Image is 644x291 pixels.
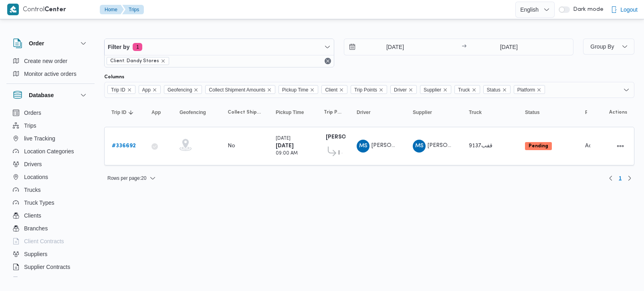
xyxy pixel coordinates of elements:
button: Page 1 of 1 [616,173,625,183]
span: Trips [24,121,36,130]
span: قسم شبرا [338,149,340,158]
span: Suppliers [24,249,47,259]
button: Locations [10,171,91,183]
span: App [139,85,161,94]
button: Previous page [606,173,616,183]
button: Pickup Time [273,106,313,119]
span: Trip ID [111,85,125,94]
img: X8yXhbKr1z7QwAAAABJRU5ErkJggg== [7,4,19,15]
button: Trips [10,119,91,132]
button: Geofencing [176,106,216,119]
button: remove selected entity [161,59,166,63]
span: Create new order [24,56,67,66]
span: Truck [458,85,470,94]
span: Driver [390,85,417,94]
span: Truck Types [24,198,54,208]
span: Collect Shipment Amounts [205,85,275,94]
div: No [228,142,235,150]
span: Client: Dandy Stores [110,57,159,65]
span: Truck [454,85,480,94]
button: Rows per page:20 [104,173,159,183]
button: Order [13,39,88,48]
span: MS [359,140,367,153]
h3: Database [29,90,54,100]
svg: Sorted in descending order [128,109,134,116]
input: Press the down key to open a popover containing a calendar. [469,39,549,55]
span: Trip ID [107,85,135,94]
span: Geofencing [164,85,202,94]
span: Trip Points [324,109,342,116]
span: Platform [514,85,545,94]
span: Collect Shipment Amounts [209,85,265,94]
div: Database [6,106,95,280]
span: Supplier [420,85,451,94]
span: [PERSON_NAME] الدين [PERSON_NAME] [428,143,534,148]
span: Filter by [108,42,129,52]
span: live Tracking [24,134,55,143]
button: Remove App from selection in this group [152,88,157,92]
button: Supplier [410,106,458,119]
button: Suppliers [10,248,91,260]
div: Muhammad Slah Aldin Said Muhammad [357,140,369,153]
input: Press the down key to open a popover containing a calendar. [344,39,435,55]
button: Trucks [10,183,91,196]
span: Status [487,85,501,94]
div: Order [6,55,95,83]
button: Remove [323,56,333,66]
button: Group By [583,39,634,55]
button: Filter by1 active filters [105,39,334,55]
span: Truck [469,109,482,116]
a: #336692 [112,141,136,151]
button: Location Categories [10,145,91,158]
button: Actions [614,140,627,153]
b: [DATE] [276,143,294,149]
button: Home [100,5,124,14]
span: قفب9137 [469,143,493,149]
div: → [462,44,466,50]
button: Remove Supplier from selection in this group [443,88,448,92]
span: Trip Points [354,85,377,94]
span: Trip Points [351,85,387,94]
span: MS [415,140,424,153]
span: Branches [24,224,48,233]
span: Pickup Time [282,85,308,94]
button: Remove Client from selection in this group [339,88,344,92]
button: Client Contracts [10,235,91,248]
b: # 336692 [112,143,136,149]
button: Remove Geofencing from selection in this group [194,88,198,92]
button: Remove Pickup Time from selection in this group [310,88,315,92]
span: Pickup Time [279,85,318,94]
button: Truck Types [10,196,91,209]
button: Remove Collect Shipment Amounts from selection in this group [267,88,272,92]
span: Client: Dandy Stores [107,57,169,65]
h3: Order [29,39,44,48]
span: Geofencing [168,85,192,94]
button: Devices [10,273,91,286]
button: Driver [353,106,402,119]
button: Next page [625,173,634,183]
small: 09:00 AM [276,151,298,156]
span: Monitor active orders [24,69,77,79]
button: Remove Trip ID from selection in this group [127,88,132,92]
button: Trips [122,5,144,14]
span: Status [483,85,511,94]
span: Platform [585,109,587,116]
button: Database [13,90,88,100]
button: Logout [608,2,641,18]
button: Remove Platform from selection in this group [537,88,541,92]
button: Supplier Contracts [10,260,91,273]
span: Status [525,109,540,116]
b: [PERSON_NAME] العباسية [326,134,392,140]
button: Branches [10,222,91,235]
span: Drivers [24,159,42,169]
button: live Tracking [10,132,91,145]
button: Drivers [10,158,91,171]
span: Trucks [24,185,40,195]
button: Clients [10,209,91,222]
button: App [148,106,168,119]
span: Logout [620,5,638,14]
small: [DATE] [276,136,291,141]
span: App [142,85,151,94]
span: Supplier Contracts [24,262,70,272]
span: Geofencing [180,109,206,116]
